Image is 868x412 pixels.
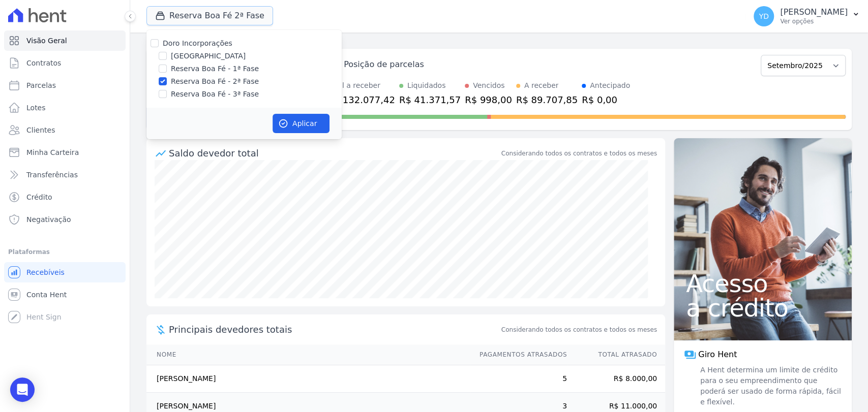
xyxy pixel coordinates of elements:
span: Minha Carteira [26,147,79,157]
span: Contratos [26,58,61,68]
span: Crédito [26,192,52,202]
a: Contratos [4,53,126,73]
span: Transferências [26,170,78,180]
a: Recebíveis [4,262,126,282]
a: Lotes [4,98,126,118]
a: Clientes [4,120,126,140]
span: Conta Hent [26,290,67,300]
span: Parcelas [26,80,56,90]
div: R$ 0,00 [582,93,630,107]
label: Doro Incorporações [163,39,232,47]
div: A receber [524,80,559,91]
div: Posição de parcelas [344,58,424,71]
td: [PERSON_NAME] [146,365,470,393]
label: [GEOGRAPHIC_DATA] [171,51,246,61]
a: Parcelas [4,75,126,96]
span: Giro Hent [698,348,737,361]
td: R$ 8.000,00 [567,365,665,393]
span: Recebíveis [26,267,65,277]
span: Acesso [686,271,840,296]
div: R$ 41.371,57 [399,93,461,107]
label: Reserva Boa Fé - 2ª Fase [171,76,259,87]
span: YD [759,13,768,20]
div: Vencidos [473,80,504,91]
a: Crédito [4,187,126,207]
div: Open Intercom Messenger [10,377,35,402]
div: Total a receber [327,80,395,91]
button: Aplicar [273,114,330,133]
button: YD [PERSON_NAME] Ver opções [745,2,868,30]
div: Liquidados [407,80,446,91]
div: Antecipado [590,80,630,91]
p: [PERSON_NAME] [780,7,848,17]
div: Plataformas [8,246,122,258]
span: Negativação [26,214,71,225]
div: Saldo devedor total [169,146,499,160]
a: Transferências [4,165,126,185]
th: Total Atrasado [567,344,665,365]
div: Considerando todos os contratos e todos os meses [501,149,657,158]
a: Minha Carteira [4,142,126,163]
span: Considerando todos os contratos e todos os meses [501,325,657,334]
div: R$ 132.077,42 [327,93,395,107]
span: Principais devedores totais [169,323,499,336]
span: Clientes [26,125,55,135]
button: Reserva Boa Fé 2ª Fase [146,6,273,25]
th: Pagamentos Atrasados [470,344,567,365]
span: A Hent determina um limite de crédito para o seu empreendimento que poderá ser usado de forma ráp... [698,365,842,407]
label: Reserva Boa Fé - 1ª Fase [171,64,259,74]
span: Visão Geral [26,36,67,46]
th: Nome [146,344,470,365]
div: R$ 89.707,85 [516,93,578,107]
div: R$ 998,00 [465,93,512,107]
a: Conta Hent [4,284,126,305]
a: Visão Geral [4,30,126,51]
span: Lotes [26,103,46,113]
span: a crédito [686,296,840,320]
td: 5 [470,365,567,393]
label: Reserva Boa Fé - 3ª Fase [171,89,259,100]
p: Ver opções [780,17,848,25]
a: Negativação [4,209,126,230]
